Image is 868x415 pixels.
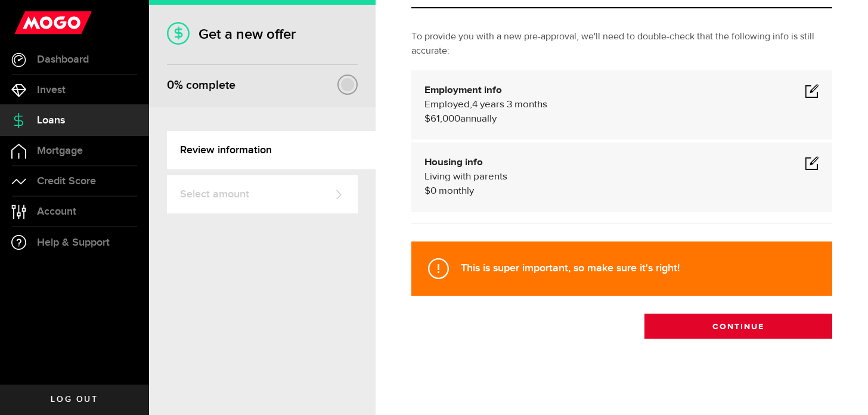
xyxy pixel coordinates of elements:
[10,5,45,41] button: Open LiveChat chat widget
[167,78,174,92] span: 0
[439,186,474,196] span: monthly
[167,26,358,43] h1: Get a new offer
[37,145,83,156] span: Mortgage
[37,176,96,187] span: Credit Score
[37,115,65,126] span: Loans
[424,172,507,182] span: Living with parents
[644,314,832,339] button: Continue
[37,54,89,65] span: Dashboard
[424,100,470,110] span: Employed
[461,262,680,274] strong: This is super important, so make sure it's right!
[472,100,547,110] span: 4 years 3 months
[424,157,483,168] b: Housing info
[37,206,76,217] span: Account
[37,237,110,248] span: Help & Support
[411,30,832,58] p: To provide you with a new pre-approval, we'll need to double-check that the following info is sti...
[460,114,497,124] span: annually
[167,175,358,213] a: Select amount
[167,75,235,96] div: % complete
[37,85,66,95] span: Invest
[167,131,376,169] a: Review information
[430,186,436,196] span: 0
[424,114,460,124] span: $61,000
[470,100,472,110] span: ,
[424,186,430,196] span: $
[424,85,502,95] b: Employment info
[51,395,98,404] span: Log out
